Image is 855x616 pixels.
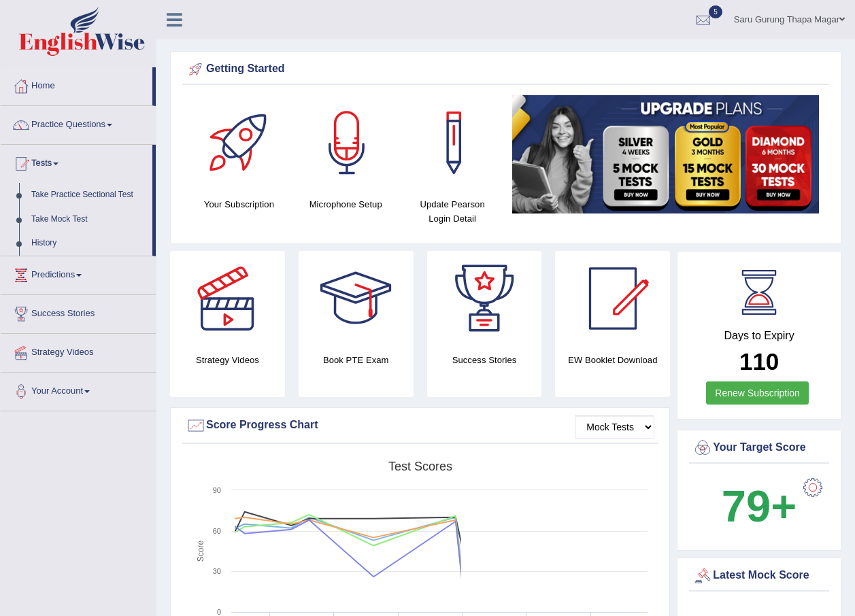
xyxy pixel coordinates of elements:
[299,353,414,367] h4: Book PTE Exam
[692,330,826,342] h4: Days to Expiry
[1,373,156,407] a: Your Account
[1,145,152,179] a: Tests
[299,197,392,211] h4: Microphone Setup
[217,608,221,616] text: 0
[722,481,797,531] b: 79+
[427,353,542,367] h4: Success Stories
[1,295,156,329] a: Success Stories
[388,460,452,473] tspan: Test scores
[1,67,152,101] a: Home
[196,541,205,562] tspan: Score
[692,438,826,458] div: Your Target Score
[1,334,156,368] a: Strategy Videos
[692,566,826,586] div: Latest Mock Score
[25,231,152,256] a: History
[186,415,654,436] div: Score Progress Chart
[555,353,670,367] h4: EW Booklet Download
[739,348,779,375] b: 110
[170,353,285,367] h4: Strategy Videos
[25,183,152,207] a: Take Practice Sectional Test
[25,207,152,232] a: Take Mock Test
[512,95,819,213] img: small5.jpg
[186,59,826,80] div: Getting Started
[213,486,221,494] text: 90
[1,256,156,290] a: Predictions
[213,567,221,575] text: 30
[406,197,499,226] h4: Update Pearson Login Detail
[709,5,722,18] span: 5
[192,197,286,211] h4: Your Subscription
[1,106,156,140] a: Practice Questions
[706,381,809,405] a: Renew Subscription
[213,527,221,535] text: 60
